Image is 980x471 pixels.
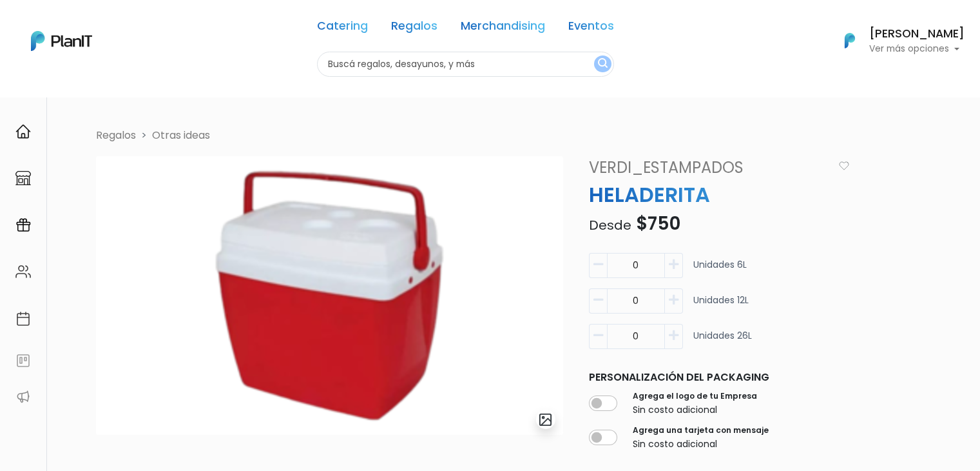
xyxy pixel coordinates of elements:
a: Eventos [568,21,614,36]
img: partners-52edf745621dab592f3b2c58e3bca9d71375a7ef29c3b500c9f145b62cc070d4.svg [15,389,31,405]
span: $750 [636,211,680,236]
button: PlanIt Logo [PERSON_NAME] Ver más opciones [828,24,965,57]
img: calendar-87d922413cdce8b2cf7b7f5f62616a5cf9e4887200fb71536465627b3292af00.svg [15,311,31,326]
p: Sin costo adicional [633,403,757,417]
p: Unidades 12L [693,294,749,319]
img: search_button-432b6d5273f82d61273b3651a40e1bd1b912527efae98b1b7a1b2c0702e16a8d.svg [598,58,608,70]
p: Ver más opciones [869,45,965,54]
img: marketplace-4ceaa7011d94191e9ded77b95e3339b90024bf715f7c57f8cf31f2d8c509eaba.svg [15,170,31,186]
nav: breadcrumb [88,128,916,146]
p: Sin costo adicional [633,437,769,451]
img: home-e721727adea9d79c4d83392d1f703f7f8bce08238fde08b1acbfd93340b81755.svg [15,124,31,139]
a: Regalos [391,21,437,36]
input: Buscá regalos, desayunos, y más [317,52,614,77]
img: PlanIt Logo [836,26,864,55]
img: gallery-light [538,412,553,427]
a: Merchandising [461,21,545,36]
p: Personalización del packaging [589,370,849,385]
img: heart_icon [839,161,849,170]
a: Catering [317,21,368,36]
img: PlanIt Logo [31,31,92,51]
p: Unidades 26L [693,329,752,354]
label: Agrega el logo de tu Empresa [633,390,757,402]
img: feedback-78b5a0c8f98aac82b08bfc38622c3050aee476f2c9584af64705fc4e61158814.svg [15,353,31,368]
a: VERDI_ESTAMPADOS [581,156,834,179]
img: campaigns-02234683943229c281be62815700db0a1741e53638e28bf9629b52c665b00959.svg [15,217,31,233]
p: HELADERITA [581,179,857,210]
span: Desde [589,216,631,234]
label: Agrega una tarjeta con mensaje [633,425,769,436]
h6: [PERSON_NAME] [869,28,965,40]
p: Unidades 6L [693,258,747,283]
img: people-662611757002400ad9ed0e3c099ab2801c6687ba6c219adb57efc949bc21e19d.svg [15,264,31,279]
img: thumb_WhatsApp_Image_2023-10-25_at_12.21-PhotoRoom__8_.png [96,156,563,435]
a: Otras ideas [152,128,210,143]
li: Regalos [96,128,136,143]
